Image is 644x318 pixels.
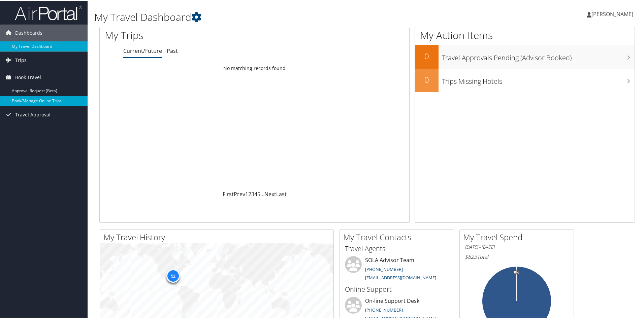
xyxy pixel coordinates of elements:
a: 0Travel Approvals Pending (Advisor Booked) [415,44,635,68]
li: SOLA Advisor Team [342,255,452,283]
span: [PERSON_NAME] [591,10,633,17]
h3: Online Support [345,284,449,293]
span: Dashboards [15,24,42,41]
a: Past [167,46,178,54]
span: $823 [465,252,477,260]
h2: My Travel History [103,231,333,242]
a: [PHONE_NUMBER] [365,266,403,272]
a: Prev [234,190,245,197]
a: 2 [248,190,251,197]
a: 0Trips Missing Hotels [415,68,635,92]
h1: My Action Items [415,28,635,42]
span: Book Travel [15,68,41,85]
a: [EMAIL_ADDRESS][DOMAIN_NAME] [365,274,436,280]
h1: My Trips [105,28,275,42]
span: … [260,190,264,197]
h6: [DATE] - [DATE] [465,243,569,250]
a: 1 [245,190,248,197]
td: No matching records found [100,62,409,74]
h2: My Travel Contacts [343,231,454,242]
h2: 0 [415,73,439,85]
img: airportal-logo.png [15,4,82,20]
h3: Travel Approvals Pending (Advisor Booked) [442,49,635,62]
h1: My Travel Dashboard [94,9,458,24]
a: 3 [251,190,254,197]
h3: Travel Agents [345,243,449,253]
a: 4 [254,190,257,197]
span: Travel Approval [15,106,51,122]
a: First [223,190,234,197]
a: Current/Future [123,46,162,54]
div: 52 [166,269,180,282]
span: Trips [15,51,27,68]
a: Next [264,190,276,197]
h2: 0 [415,50,439,61]
h6: Total [465,252,569,260]
a: [PHONE_NUMBER] [365,306,403,312]
a: 5 [257,190,260,197]
a: [PERSON_NAME] [587,3,640,24]
a: Last [276,190,287,197]
h3: Trips Missing Hotels [442,73,635,85]
tspan: 0% [514,270,519,274]
h2: My Travel Spend [463,231,574,242]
